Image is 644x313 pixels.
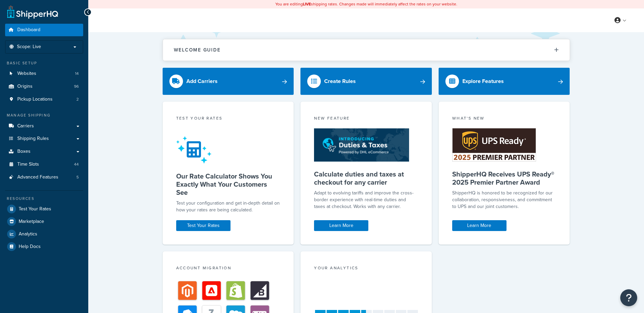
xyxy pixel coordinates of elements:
[5,60,83,66] div: Basic Setup
[176,200,280,213] div: Test your configuration and get in-depth detail on how your rates are being calculated.
[74,162,79,167] span: 44
[452,115,556,123] div: What's New
[5,171,83,184] li: Advanced Features
[5,67,83,80] a: Websites14
[19,219,44,225] span: Marketplace
[5,241,83,253] a: Help Docs
[5,80,83,93] a: Origins96
[314,170,418,186] h5: Calculate duties and taxes at checkout for any carrier
[314,190,418,210] p: Adapt to evolving tariffs and improve the cross-border experience with real-time duties and taxes...
[314,265,418,273] div: Your Analytics
[5,228,83,240] a: Analytics
[17,123,34,129] span: Carriers
[314,115,418,123] div: New Feature
[19,244,41,250] span: Help Docs
[76,97,79,102] span: 2
[163,68,294,95] a: Add Carriers
[452,190,556,210] p: ShipperHQ is honored to be recognized for our collaboration, responsiveness, and commitment to UP...
[462,77,504,86] div: Explore Features
[176,172,280,196] h5: Our Rate Calculator Shows You Exactly What Your Customers See
[5,112,83,118] div: Manage Shipping
[176,220,231,231] a: Test Your Rates
[17,174,58,180] span: Advanced Features
[5,24,83,36] a: Dashboard
[17,97,53,102] span: Pickup Locations
[5,158,83,171] a: Time Slots44
[5,196,83,202] div: Resources
[5,93,83,106] a: Pickup Locations2
[174,47,221,53] h2: Welcome Guide
[5,203,83,215] a: Test Your Rates
[452,220,507,231] a: Learn More
[303,1,311,7] b: LIVE
[17,44,41,50] span: Scope: Live
[176,265,280,273] div: Account Migration
[324,77,356,86] div: Create Rules
[439,68,570,95] a: Explore Features
[17,84,33,89] span: Origins
[300,68,432,95] a: Create Rules
[5,93,83,106] li: Pickup Locations
[17,27,40,33] span: Dashboard
[620,289,637,306] button: Open Resource Center
[17,162,39,167] span: Time Slots
[5,215,83,228] a: Marketplace
[75,71,79,77] span: 14
[452,170,556,186] h5: ShipperHQ Receives UPS Ready® 2025 Premier Partner Award
[163,39,570,61] button: Welcome Guide
[17,149,31,154] span: Boxes
[17,71,36,77] span: Websites
[186,77,218,86] div: Add Carriers
[5,67,83,80] li: Websites
[76,174,79,180] span: 5
[314,220,368,231] a: Learn More
[5,132,83,145] a: Shipping Rules
[19,206,51,212] span: Test Your Rates
[5,120,83,132] a: Carriers
[17,136,49,142] span: Shipping Rules
[176,115,280,123] div: Test your rates
[5,145,83,158] a: Boxes
[5,80,83,93] li: Origins
[19,231,37,237] span: Analytics
[74,84,79,89] span: 96
[5,158,83,171] li: Time Slots
[5,171,83,184] a: Advanced Features5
